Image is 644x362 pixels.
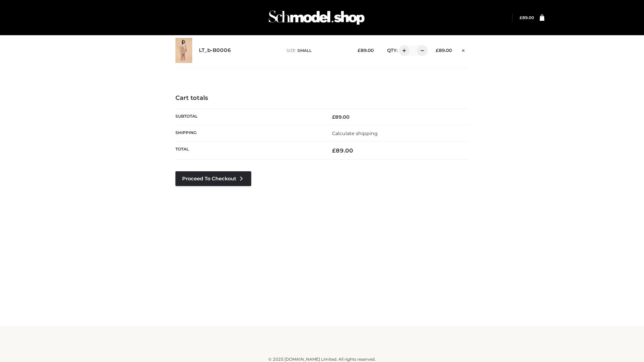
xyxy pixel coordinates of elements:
th: Total [175,142,322,160]
span: £ [436,48,439,53]
img: Schmodel Admin 964 [266,4,367,31]
h4: Cart totals [175,95,469,102]
span: £ [358,48,361,53]
bdi: 89.00 [332,147,353,154]
span: £ [520,15,522,20]
p: size : [286,48,347,54]
img: LT_b-B0006 - SMALL [175,38,192,63]
a: Calculate shipping [332,130,378,136]
bdi: 89.00 [332,114,350,120]
th: Shipping [175,125,322,141]
bdi: 89.00 [436,48,452,53]
a: LT_b-B0006 [199,47,231,54]
div: QTY: [380,45,425,56]
span: SMALL [298,48,312,53]
bdi: 89.00 [520,15,534,20]
span: £ [332,147,336,154]
a: Remove this item [459,45,469,54]
th: Subtotal [175,109,322,125]
a: Proceed to Checkout [175,171,251,186]
span: £ [332,114,335,120]
bdi: 89.00 [358,48,374,53]
a: £89.00 [520,15,534,20]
